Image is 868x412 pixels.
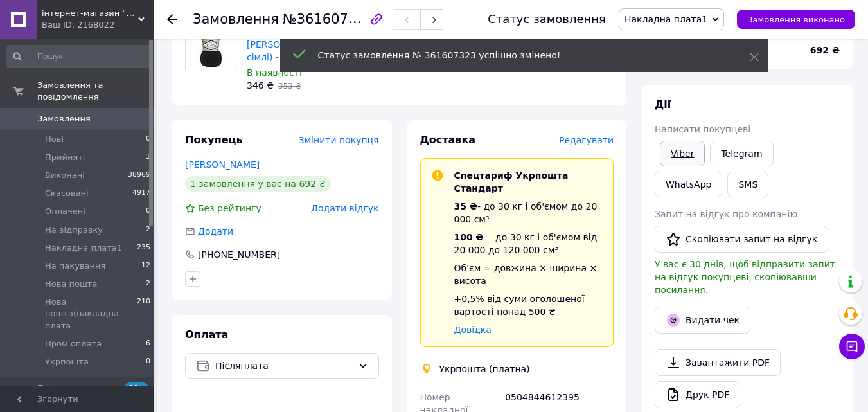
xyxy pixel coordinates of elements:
a: Завантажити PDF [655,349,781,376]
a: Viber [660,141,705,166]
div: — до 30 кг і об'ємом від 20 000 до 120 000 см³ [454,231,603,256]
button: Скопіювати запит на відгук [655,226,828,253]
span: Покупець [185,134,243,146]
div: [PHONE_NUMBER] [197,248,281,261]
button: SMS [727,172,768,197]
span: В наявності [247,67,302,78]
span: У вас є 30 днів, щоб відправити запит на відгук покупцеві, скопіювавши посилання. [655,259,835,295]
b: 692 ₴ [810,45,840,55]
span: 35 ₴ [454,201,477,211]
span: На пакування [45,260,105,272]
span: 210 [137,296,150,332]
div: Повернутися назад [167,13,177,26]
span: Без рейтингу [198,203,261,213]
img: Алізе Sal simli(сал сімлі) - 60 чорний [186,21,236,71]
div: Статус замовлення [488,13,606,26]
div: Статус замовлення № 361607323 успішно змінено! [318,49,718,62]
span: Нова пошта(накладна плата [45,296,137,332]
span: 0 [146,356,150,368]
span: Укрпошта [45,356,89,368]
span: Замовлення [193,12,279,27]
span: Редагувати [559,135,614,145]
span: Доставка [420,134,476,146]
span: інтернет-магазин "ПРЯЖА ДЛЯ В'ЯЗАННЯ" [42,8,138,19]
span: Повідомлення [37,382,100,394]
a: [PERSON_NAME](сал сімлі) - 60 чорний [247,39,341,62]
span: 6 [146,338,150,350]
span: 4917 [132,188,150,199]
a: WhatsApp [655,172,722,197]
span: Нові [45,134,64,145]
span: Накладна плата1 [624,14,707,24]
a: Друк PDF [655,381,740,408]
span: 2 [146,278,150,290]
span: 0 [146,206,150,217]
div: +0,5% від суми оголошеної вартості понад 500 ₴ [454,292,603,318]
span: Виконані [45,170,85,181]
span: Післяплата [215,359,353,373]
span: Спецтариф Укрпошта Стандарт [454,170,569,193]
span: Написати покупцеві [655,124,750,134]
span: Оплата [185,328,228,341]
span: 99+ [125,382,148,393]
span: Пром оплата [45,338,102,350]
span: 0 [146,134,150,145]
a: Telegram [710,141,773,166]
span: №361607323 [283,11,374,27]
span: На відправку [45,224,103,236]
span: 2 [146,224,150,236]
span: Запит на відгук про компанію [655,209,797,219]
span: 353 ₴ [278,82,301,91]
span: 346 ₴ [247,80,274,91]
span: Додати [198,226,233,237]
span: Скасовані [45,188,89,199]
span: 3 [146,152,150,163]
span: 12 [141,260,150,272]
span: Дії [655,98,671,111]
span: Оплачені [45,206,85,217]
span: 100 ₴ [454,232,484,242]
input: Пошук [6,45,152,68]
span: Додати відгук [311,203,378,213]
div: Об'єм = довжина × ширина × висота [454,262,603,287]
div: Укрпошта (платна) [436,363,533,375]
span: Накладна плата1 [45,242,122,254]
span: Прийняті [45,152,85,163]
span: Замовлення виконано [747,15,845,24]
span: Замовлення [37,113,91,125]
button: Видати чек [655,307,750,334]
span: Змінити покупця [299,135,379,145]
span: 38969 [128,170,150,181]
a: [PERSON_NAME] [185,159,260,170]
button: Замовлення виконано [737,10,855,29]
div: Ваш ID: 2168022 [42,19,154,31]
div: - до 30 кг і об'ємом до 20 000 см³ [454,200,603,226]
div: 1 замовлення у вас на 692 ₴ [185,176,331,192]
button: Чат з покупцем [839,334,865,359]
a: Довідка [454,325,492,335]
span: Нова пошта [45,278,97,290]
span: 235 [137,242,150,254]
span: Замовлення та повідомлення [37,80,154,103]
